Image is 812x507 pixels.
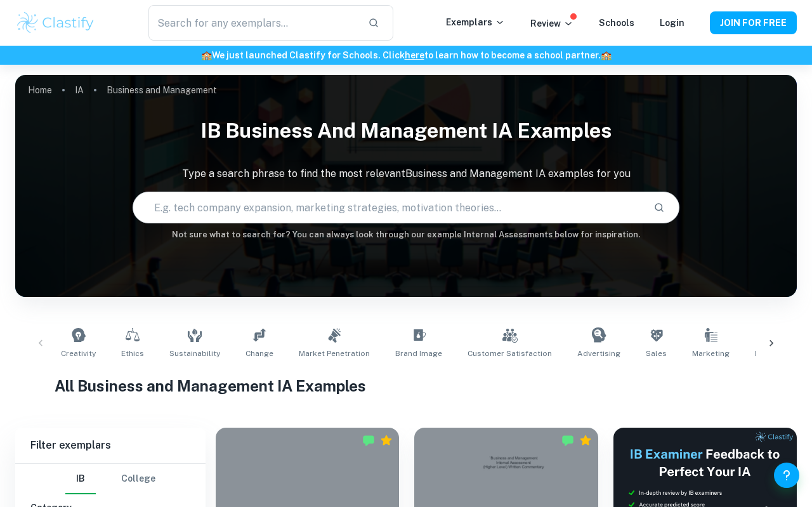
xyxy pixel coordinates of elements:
[468,348,552,359] span: Customer Satisfaction
[774,463,799,488] button: Help and Feedback
[15,228,797,241] h6: Not sure what to search for? You can always look through our example Internal Assessments below f...
[601,50,612,60] span: 🏫
[692,348,730,359] span: Marketing
[710,11,797,34] button: JOIN FOR FREE
[28,81,52,99] a: Home
[169,348,220,359] span: Sustainability
[201,50,212,60] span: 🏫
[395,348,442,359] span: Brand Image
[15,428,206,463] h6: Filter exemplars
[15,166,797,181] p: Type a search phrase to find the most relevant Business and Management IA examples for you
[148,5,358,41] input: Search for any exemplars...
[121,348,144,359] span: Ethics
[3,48,809,62] h6: We just launched Clastify for Schools. Click to learn how to become a school partner.
[561,434,574,447] img: Marked
[107,83,217,97] p: Business and Management
[579,434,592,447] div: Premium
[646,348,667,359] span: Sales
[755,348,803,359] span: E-commerce
[246,348,273,359] span: Change
[577,348,620,359] span: Advertising
[65,464,155,494] div: Filter type choice
[75,81,84,99] a: IA
[15,110,797,151] h1: IB Business and Management IA examples
[530,16,573,30] p: Review
[299,348,370,359] span: Market Penetration
[446,15,505,29] p: Exemplars
[61,348,96,359] span: Creativity
[133,190,643,225] input: E.g. tech company expansion, marketing strategies, motivation theories...
[15,10,96,36] img: Clastify logo
[380,434,393,447] div: Premium
[405,50,424,60] a: here
[660,18,684,28] a: Login
[121,464,155,494] button: College
[65,464,96,494] button: IB
[55,374,758,397] h1: All Business and Management IA Examples
[648,197,670,218] button: Search
[362,434,375,447] img: Marked
[599,18,634,28] a: Schools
